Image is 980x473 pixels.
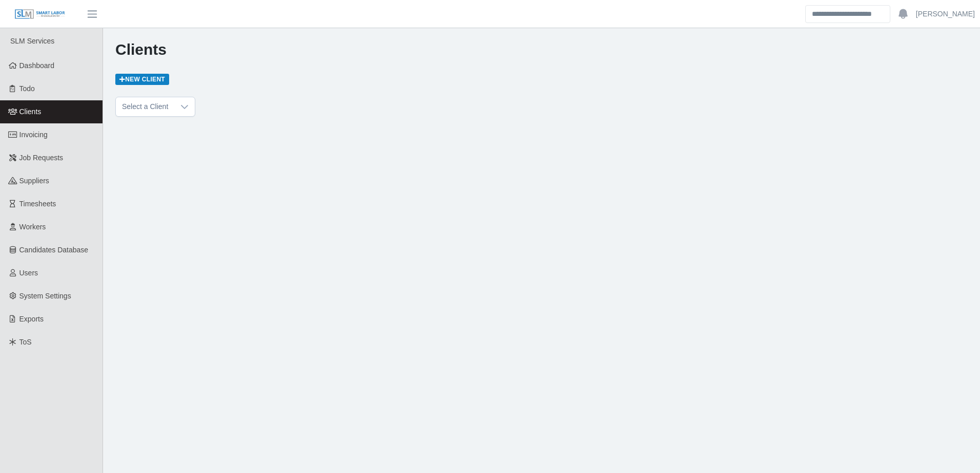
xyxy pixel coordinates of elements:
[19,200,56,208] span: Timesheets
[916,9,975,19] a: [PERSON_NAME]
[19,246,89,254] span: Candidates Database
[14,9,66,20] img: SLM Logo
[19,315,44,323] span: Exports
[19,131,48,139] span: Invoicing
[19,154,64,162] span: Job Requests
[115,40,968,59] h1: Clients
[805,5,890,23] input: Search
[10,37,54,45] span: SLM Services
[116,97,174,116] span: Select a Client
[19,223,46,231] span: Workers
[115,74,169,85] a: New Client
[19,338,32,346] span: ToS
[19,292,71,300] span: System Settings
[19,84,35,93] span: Todo
[19,61,55,70] span: Dashboard
[19,107,42,116] span: Clients
[19,177,49,185] span: Suppliers
[19,269,38,277] span: Users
